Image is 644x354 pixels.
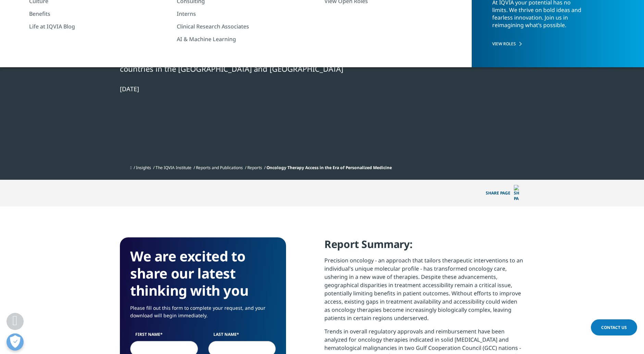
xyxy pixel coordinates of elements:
a: VIEW ROLES [492,41,618,47]
h3: We are excited to share our latest thinking with you [130,248,276,299]
img: Share PAGE [514,185,519,201]
a: Benefits [29,10,164,17]
a: AI & Machine Learning [177,35,312,43]
button: Открыть настройки [7,333,24,351]
button: Share PAGEShare PAGE [481,180,524,206]
a: Contact Us [591,319,637,335]
a: Life at IQVIA Blog [29,23,164,30]
div: [DATE] [120,85,355,93]
a: Reports and Publications [196,165,243,170]
label: Last Name [208,331,276,341]
h4: Report Summary: [324,237,524,256]
span: Contact Us [601,324,627,330]
a: Clinical Research Associates [177,23,312,30]
span: Oncology Therapy Access in the Era of Personalized Medicine [267,165,392,170]
p: Precision oncology - an approach that tailors therapeutic interventions to an individual's unique... [324,256,524,327]
p: Share PAGE [481,180,524,206]
a: The IQVIA Institute [156,165,191,170]
p: Please fill out this form to complete your request, and your download will begin immediately. [130,304,276,324]
a: Reports [247,165,262,170]
label: First Name [130,331,198,341]
a: Interns [177,10,312,17]
a: Insights [136,165,151,170]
